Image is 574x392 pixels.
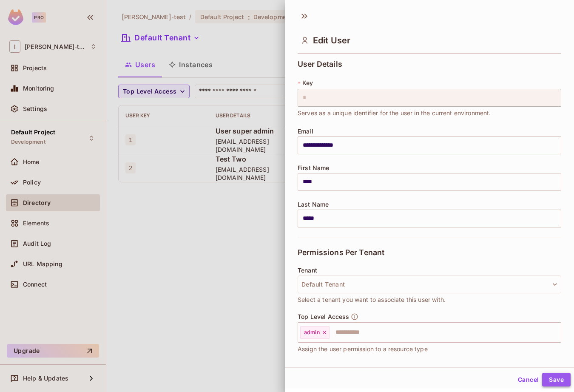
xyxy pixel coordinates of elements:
[298,165,330,171] span: First Name
[313,35,350,45] span: Edit User
[298,201,329,208] span: Last Name
[542,373,571,386] button: Save
[300,326,330,339] div: admin
[298,344,428,354] span: Assign the user permission to a resource type
[298,248,384,257] span: Permissions Per Tenant
[514,373,542,386] button: Cancel
[298,128,313,135] span: Email
[304,329,320,336] span: admin
[298,295,446,304] span: Select a tenant you want to associate this user with.
[298,313,349,320] span: Top Level Access
[298,276,561,293] button: Default Tenant
[298,108,491,118] span: Serves as a unique identifier for the user in the current environment.
[302,80,313,86] span: Key
[557,331,558,333] button: Open
[298,60,342,68] span: User Details
[298,267,317,274] span: Tenant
